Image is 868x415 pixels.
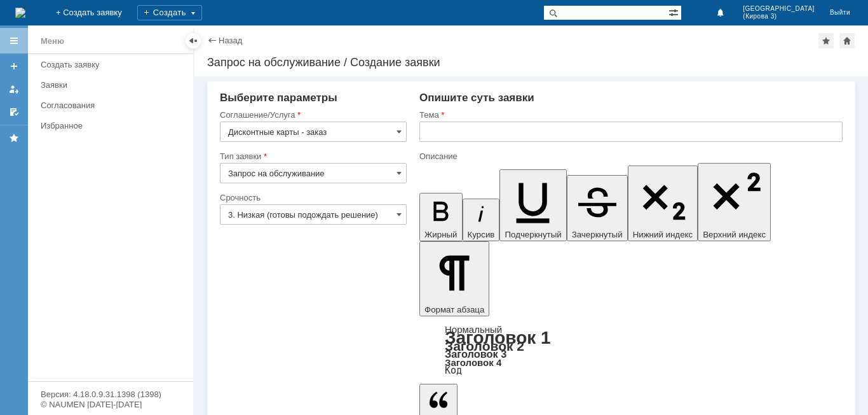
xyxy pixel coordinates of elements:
[628,165,698,241] button: Нижний индекс
[703,230,766,239] span: Верхний индекс
[207,56,855,69] div: Запрос на обслуживание / Создание заявки
[41,101,186,110] div: Согласования
[419,193,463,241] button: Жирный
[4,102,24,122] a: Мои согласования
[419,152,840,160] div: Описание
[219,36,242,45] a: Назад
[445,348,506,360] a: Заголовок 3
[505,230,561,239] span: Подчеркнутый
[41,400,180,409] div: © NAUMEN [DATE]-[DATE]
[698,163,771,241] button: Верхний индекс
[41,80,186,90] div: Заявки
[220,111,404,119] div: Соглашение/Услуга
[137,5,202,20] div: Создать
[424,230,458,239] span: Жирный
[468,230,495,239] span: Курсив
[463,199,500,241] button: Курсив
[41,60,186,69] div: Создать заявку
[445,357,501,368] a: Заголовок 4
[4,56,24,76] a: Создать заявку
[15,8,25,18] img: logo
[445,339,524,353] a: Заголовок 2
[419,241,489,316] button: Формат абзаца
[445,328,551,348] a: Заголовок 1
[818,33,834,48] div: Добавить в избранное
[668,6,681,18] span: Расширенный поиск
[743,5,815,13] span: [GEOGRAPHIC_DATA]
[419,111,840,119] div: Тема
[220,92,337,104] span: Выберите параметры
[572,230,623,239] span: Зачеркнутый
[36,75,191,95] a: Заявки
[186,33,201,48] div: Скрыть меню
[36,55,191,74] a: Создать заявку
[445,365,462,376] a: Код
[419,92,534,104] span: Опишите суть заявки
[15,8,25,18] a: Перейти на домашнюю страницу
[424,305,484,314] span: Формат абзаца
[839,33,855,48] div: Сделать домашней страницей
[36,95,191,115] a: Согласования
[220,152,404,160] div: Тип заявки
[41,390,180,398] div: Версия: 4.18.0.9.31.1398 (1398)
[419,325,843,375] div: Формат абзаца
[41,121,172,130] div: Избранное
[499,169,566,241] button: Подчеркнутый
[41,34,64,49] div: Меню
[633,230,693,239] span: Нижний индекс
[220,193,404,202] div: Срочность
[743,13,815,20] span: (Кирова 3)
[4,79,24,99] a: Мои заявки
[445,324,502,335] a: Нормальный
[567,175,628,241] button: Зачеркнутый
